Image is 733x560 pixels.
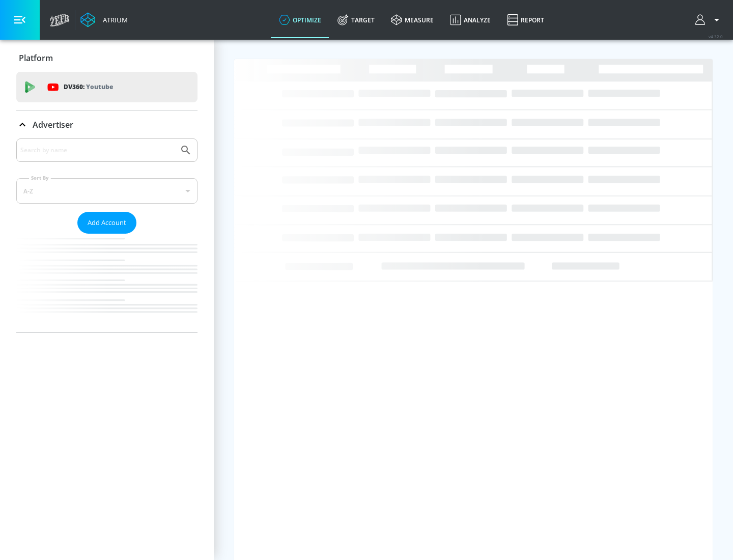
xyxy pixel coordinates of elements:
[80,12,128,27] a: Atrium
[499,2,552,38] a: Report
[271,2,329,38] a: optimize
[16,110,198,139] div: Advertiser
[16,234,198,332] nav: list of Advertiser
[29,175,51,181] label: Sort By
[16,44,198,72] div: Platform
[64,81,113,93] p: DV360:
[33,119,73,130] p: Advertiser
[329,2,383,38] a: Target
[86,81,113,92] p: Youtube
[16,178,198,204] div: A-Z
[20,144,175,157] input: Search by name
[709,34,723,39] span: v 4.32.0
[442,2,499,38] a: Analyze
[77,212,136,234] button: Add Account
[383,2,442,38] a: measure
[16,138,198,332] div: Advertiser
[19,52,53,64] p: Platform
[88,217,126,229] span: Add Account
[16,72,198,102] div: DV360: Youtube
[99,15,128,24] div: Atrium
